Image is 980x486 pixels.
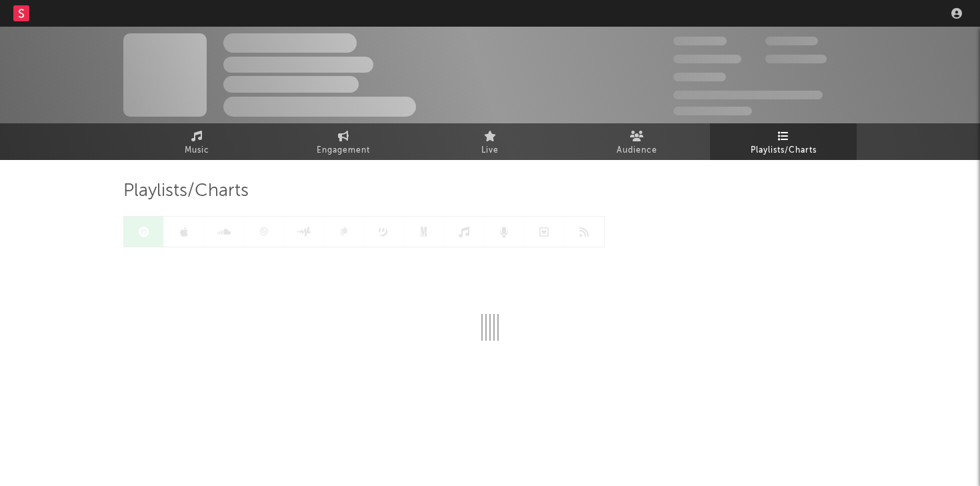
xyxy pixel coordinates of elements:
span: 50,000,000 Monthly Listeners [673,91,823,99]
a: Audience [563,123,710,160]
a: Engagement [270,123,417,160]
span: Music [185,143,209,159]
span: Engagement [317,143,370,159]
span: 1,000,000 [765,55,827,63]
span: 50,000,000 [673,55,741,63]
span: Audience [617,143,657,159]
a: Live [417,123,563,160]
span: 300,000 [673,37,727,45]
span: Playlists/Charts [751,143,817,159]
a: Playlists/Charts [710,123,857,160]
span: Playlists/Charts [123,183,249,199]
a: Music [123,123,270,160]
span: 100,000 [765,37,818,45]
span: Jump Score: 85.0 [673,107,752,115]
span: 100,000 [673,73,726,81]
span: Live [481,143,499,159]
